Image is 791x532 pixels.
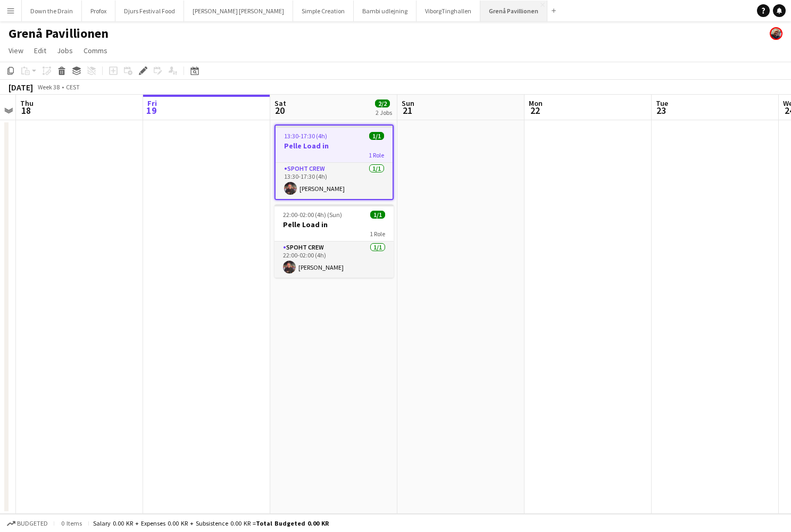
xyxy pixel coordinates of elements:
[35,83,62,91] span: Week 38
[84,46,107,55] span: Comms
[529,98,543,108] span: Mon
[184,1,293,21] button: [PERSON_NAME] [PERSON_NAME]
[256,519,329,527] span: Total Budgeted 0.00 KR
[274,220,394,229] h3: Pelle Load in
[417,1,480,21] button: ViborgTinghallen
[284,132,327,140] span: 13:30-17:30 (4h)
[354,1,417,21] button: Bambi udlejning
[9,46,23,55] span: View
[79,44,112,57] a: Comms
[369,151,384,159] span: 1 Role
[9,26,109,41] h1: Grenå Pavillionen
[146,104,157,117] span: 19
[283,211,342,219] span: 22:00-02:00 (4h) (Sun)
[22,1,82,21] button: Down the Drain
[57,46,73,55] span: Jobs
[115,1,184,21] button: Djurs Festival Food
[375,99,390,107] span: 2/2
[376,109,392,117] div: 2 Jobs
[30,44,51,57] a: Edit
[147,98,157,108] span: Fri
[274,98,286,108] span: Sat
[370,211,385,219] span: 1/1
[273,104,286,117] span: 20
[5,518,49,529] button: Budgeted
[17,520,48,527] span: Budgeted
[370,230,385,238] span: 1 Role
[274,124,394,200] app-job-card: 13:30-17:30 (4h)1/1Pelle Load in1 RoleSpoht Crew1/113:30-17:30 (4h)[PERSON_NAME]
[66,83,80,91] div: CEST
[276,163,393,199] app-card-role: Spoht Crew1/113:30-17:30 (4h)[PERSON_NAME]
[402,98,414,108] span: Sun
[4,44,28,57] a: View
[93,519,329,527] div: Salary 0.00 KR + Expenses 0.00 KR + Subsistence 0.00 KR =
[20,98,34,108] span: Thu
[527,104,543,117] span: 22
[34,46,46,55] span: Edit
[276,141,393,151] h3: Pelle Load in
[293,1,354,21] button: Simple Creation
[480,1,547,21] button: Grenå Pavillionen
[654,104,668,117] span: 23
[770,27,782,40] app-user-avatar: Danny Tranekær
[82,1,115,21] button: Profox
[274,204,394,278] app-job-card: 22:00-02:00 (4h) (Sun)1/1Pelle Load in1 RoleSpoht Crew1/122:00-02:00 (4h)[PERSON_NAME]
[400,104,414,117] span: 21
[59,519,84,527] span: 0 items
[19,104,34,117] span: 18
[369,132,384,140] span: 1/1
[9,82,33,93] div: [DATE]
[53,44,77,57] a: Jobs
[656,98,668,108] span: Tue
[274,242,394,278] app-card-role: Spoht Crew1/122:00-02:00 (4h)[PERSON_NAME]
